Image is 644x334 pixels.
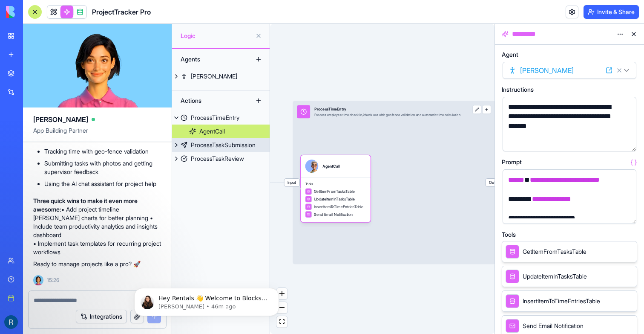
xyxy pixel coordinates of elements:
li: Submitting tasks with photos and getting supervisor feedback [44,159,161,176]
span: Logic [181,32,252,40]
div: Agents [176,52,244,66]
span: Output [486,179,504,186]
div: AgentCallToolsGetItemFromTasksTableUpdateItemInTasksTableInsertItemToTimeEntriesTableSend Email N... [301,155,371,222]
button: Invite & Share [584,5,639,19]
span: UpdateItemInTasksTable [523,272,587,281]
img: logo [6,6,59,18]
span: Agent [502,52,518,58]
li: Tracking time with geo-fence validation [44,147,161,156]
a: [PERSON_NAME] [172,70,270,83]
div: ProcessTaskReview [191,154,244,163]
p: • Add project timeline [PERSON_NAME] charts for better planning • Include team productivity analy... [33,197,161,256]
p: Ready to manage projects like a pro? 🚀 [33,260,161,268]
img: ACg8ocJpPqjXOKIlQ-q6uz-eCR9CboGz0M9MD6vYM8MM0Teu6JOS6w=s96-c [4,315,18,329]
div: ProcessTaskSubmission [191,141,256,149]
a: ProcessTimeEntry [172,111,270,125]
span: Send Email Notification [314,212,353,217]
span: Instructions [502,87,534,93]
span: Tools [502,232,516,238]
div: AgentCall [322,163,339,169]
strong: Three quick wins to make it even more awesome: [33,197,138,213]
span: App Building Partner [33,126,161,142]
span: [PERSON_NAME] [33,114,88,125]
span: InsertItemToTimeEntriesTable [314,204,363,209]
div: Process employee time check-in/check-out with geofence validation and automatic time calculation [314,113,460,117]
a: AgentCall [172,125,270,138]
button: Integrations [76,310,127,323]
span: Prompt [502,159,522,165]
div: Actions [176,94,244,107]
div: AgentCall [199,127,225,136]
div: ProcessTimeEntry [191,113,239,122]
iframe: Intercom notifications message [121,270,292,330]
span: GetItemFromTasksTable [314,189,355,195]
span: Tools [305,182,366,186]
h1: ProjectTracker Pro [92,7,151,17]
div: InputProcessTimeEntryProcess employee time check-in/check-out with geofence validation and automa... [293,101,495,264]
div: [PERSON_NAME] [191,72,237,81]
span: UpdateItemInTasksTable [314,197,355,202]
span: 15:26 [47,277,59,284]
div: ProcessTimeEntry [314,106,460,112]
span: Input [284,179,299,186]
li: Using the AI chat assistant for project help [44,180,161,188]
span: Send Email Notification [523,322,584,330]
a: ProcessTaskReview [172,152,270,166]
span: InsertItemToTimeEntriesTable [523,297,600,305]
a: ProcessTaskSubmission [172,138,270,152]
img: Ella_00000_wcx2te.png [33,275,43,285]
span: GetItemFromTasksTable [523,247,586,256]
